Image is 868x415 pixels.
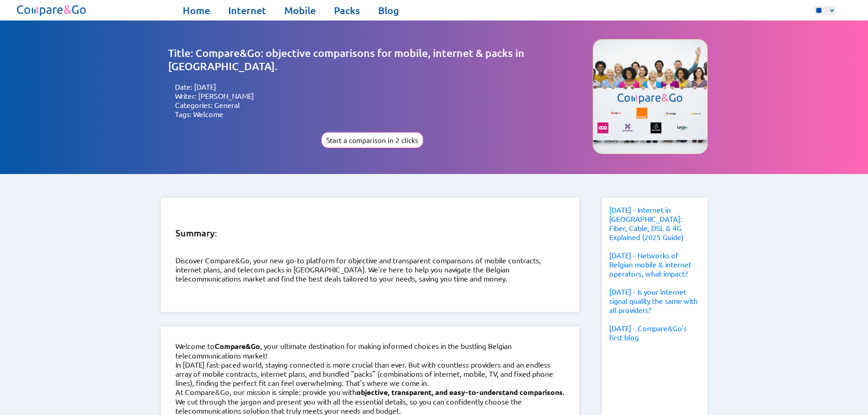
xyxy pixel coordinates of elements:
strong: objective, transparent, and easy-to-understand comparisons [356,387,563,397]
a: Mobile [284,4,316,17]
div: Discover Compare&Go, your new go-to platform for objective and transparent comparisons of mobile ... [161,198,579,312]
a: Start a comparison in 2 clicks [321,128,423,148]
img: Image representing the company [593,39,708,154]
h1: Title: Compare&Go: objective comparisons for mobile, internet & packs in [GEOGRAPHIC_DATA]. [168,46,576,73]
li: Categories: General [175,100,576,109]
h3: Summary: [175,227,565,239]
a: Packs [334,4,360,17]
p: Welcome to , your ultimate destination for making informed choices in the bustling Belgian teleco... [175,341,565,360]
p: In [DATE] fast-paced world, staying connected is more crucial than ever. But with countless provi... [175,360,565,387]
a: [DATE] - Is your internet signal quality the same with all providers? [609,287,698,314]
p: At Compare&Go, our mission is simple: provide you with . We cut through the jargon and present yo... [175,387,565,415]
strong: Compare&Go [215,341,260,351]
a: [DATE] - Compare&Go's first blog [609,323,687,342]
a: Blog [378,4,399,17]
img: Logo of Compare&Go [15,2,88,18]
a: [DATE] - Internet in [GEOGRAPHIC_DATA]: Fiber, Cable, DSL & 4G Explained (2025 Guide) [609,205,683,241]
button: Start a comparison in 2 clicks [321,132,423,148]
a: [DATE] - Networks of Belgian mobile & internet operators, what impact? [609,251,691,278]
a: Home [183,4,210,17]
li: Tags: Welcome [175,109,576,118]
li: Writer: [PERSON_NAME] [175,91,576,100]
a: Internet [228,4,266,17]
li: Date: [DATE] [175,82,576,91]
